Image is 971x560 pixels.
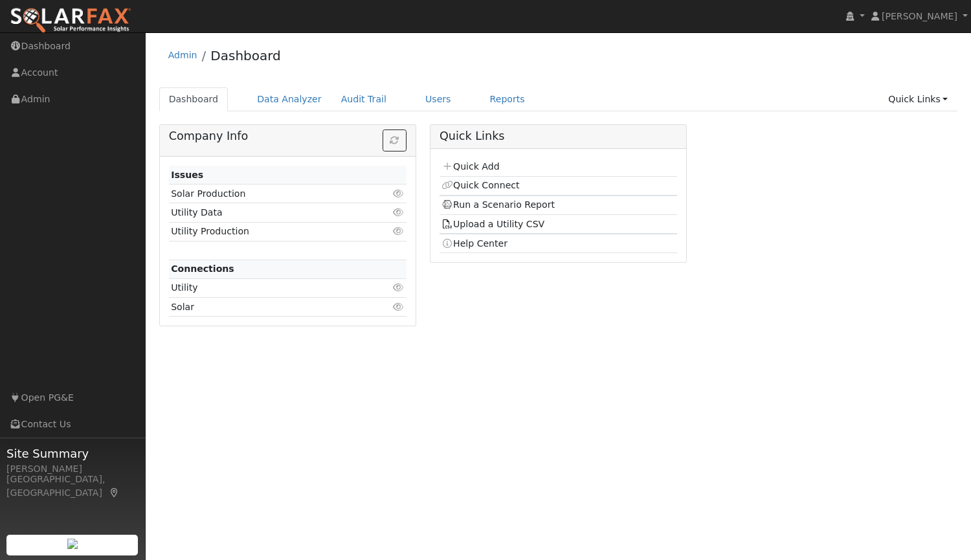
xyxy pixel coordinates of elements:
span: [PERSON_NAME] [882,11,957,21]
i: Click to view [393,227,405,236]
a: Dashboard [210,48,281,63]
a: Quick Links [878,87,957,111]
td: Utility Data [169,203,368,222]
a: Admin [168,50,197,60]
td: Utility Production [169,222,368,241]
img: SolarFax [10,7,131,34]
a: Upload a Utility CSV [441,219,544,229]
a: Reports [480,87,535,111]
i: Click to view [393,189,405,198]
td: Utility [169,278,368,297]
a: Dashboard [159,87,229,111]
a: Audit Trail [331,87,396,111]
a: Quick Connect [441,180,519,190]
a: Map [109,487,120,498]
a: Data Analyzer [247,87,331,111]
h5: Company Info [169,129,407,143]
i: Click to view [393,302,405,311]
strong: Connections [171,263,234,274]
a: Users [416,87,461,111]
a: Run a Scenario Report [441,199,555,210]
a: Help Center [441,238,508,249]
div: [PERSON_NAME] [6,462,139,476]
td: Solar Production [169,185,368,203]
td: Solar [169,298,368,317]
strong: Issues [171,170,203,180]
i: Click to view [393,283,405,292]
h5: Quick Links [440,129,677,143]
a: Quick Add [441,161,499,172]
span: Site Summary [6,445,139,462]
i: Click to view [393,208,405,217]
div: [GEOGRAPHIC_DATA], [GEOGRAPHIC_DATA] [6,473,139,500]
img: retrieve [67,539,78,549]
